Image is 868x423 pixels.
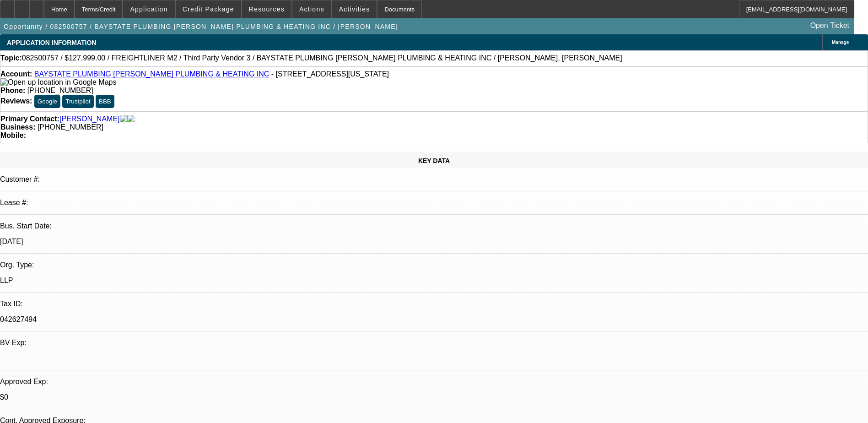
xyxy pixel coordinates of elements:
[807,18,853,33] a: Open Ticket
[176,0,241,18] button: Credit Package
[292,0,331,18] button: Actions
[22,54,622,62] span: 082500757 / $127,999.00 / FREIGHTLINER M2 / Third Party Vendor 3 / BAYSTATE PLUMBING [PERSON_NAME...
[0,54,22,62] strong: Topic:
[832,40,849,45] span: Manage
[0,131,26,139] strong: Mobile:
[34,70,270,78] a: BAYSTATE PLUMBING [PERSON_NAME] PLUMBING & HEATING INC
[0,78,116,87] img: Open up location in Google Maps
[271,70,389,78] span: - [STREET_ADDRESS][US_STATE]
[0,123,35,131] strong: Business:
[183,5,234,13] span: Credit Package
[0,78,116,86] a: View Google Maps
[0,70,32,78] strong: Account:
[249,5,285,13] span: Resources
[0,115,59,123] strong: Primary Contact:
[127,115,135,123] img: linkedin-icon.png
[7,39,96,46] span: APPLICATION INFORMATION
[96,95,114,108] button: BBB
[339,5,370,13] span: Activities
[0,87,25,94] strong: Phone:
[38,123,103,131] span: [PHONE_NUMBER]
[59,115,120,123] a: [PERSON_NAME]
[62,95,93,108] button: Trustpilot
[0,97,32,105] strong: Reviews:
[418,157,450,164] span: KEY DATA
[120,115,127,123] img: facebook-icon.png
[34,95,60,108] button: Google
[130,5,167,13] span: Application
[4,23,398,30] span: Opportunity / 082500757 / BAYSTATE PLUMBING [PERSON_NAME] PLUMBING & HEATING INC / [PERSON_NAME]
[27,87,93,94] span: [PHONE_NUMBER]
[242,0,291,18] button: Resources
[123,0,174,18] button: Application
[332,0,377,18] button: Activities
[299,5,324,13] span: Actions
